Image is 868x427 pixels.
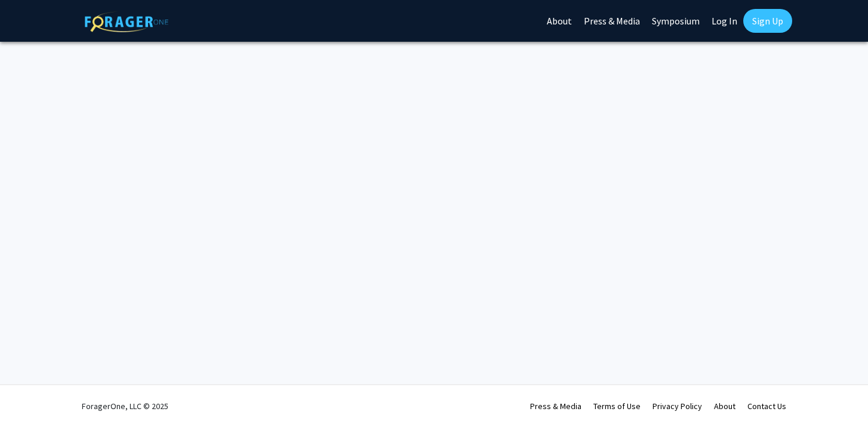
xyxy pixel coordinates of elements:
a: About [714,401,735,411]
img: ForagerOne Logo [85,11,168,32]
a: Sign Up [743,9,792,33]
a: Privacy Policy [652,401,702,411]
a: Press & Media [530,401,581,411]
a: Terms of Use [593,401,641,411]
div: ForagerOne, LLC © 2025 [82,385,168,427]
a: Contact Us [747,401,786,411]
